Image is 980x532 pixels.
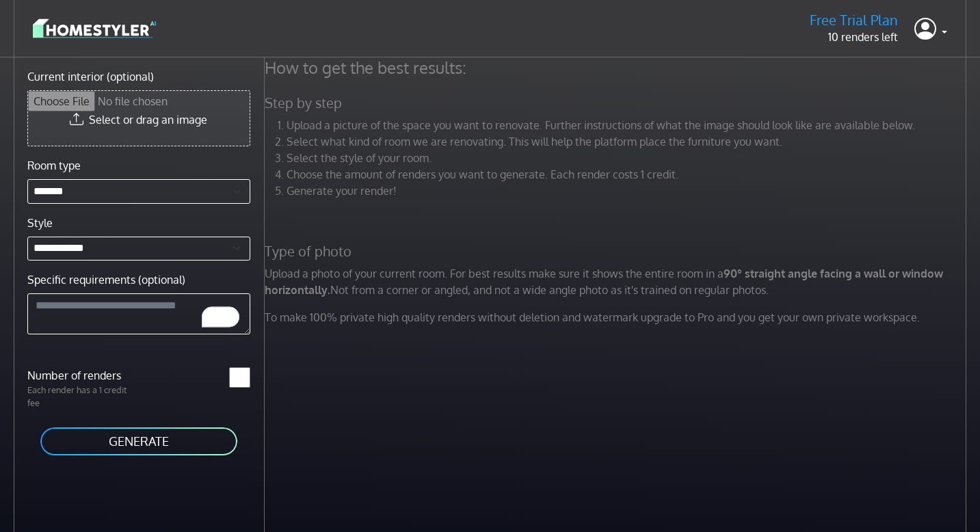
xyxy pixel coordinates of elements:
[27,271,185,288] label: Specific requirements (optional)
[39,426,239,457] button: GENERATE
[27,157,81,174] label: Room type
[287,166,970,183] li: Choose the amount of renders you want to generate. Each render costs 1 credit.
[27,293,250,334] textarea: To enrich screen reader interactions, please activate Accessibility in Grammarly extension settings
[27,215,53,231] label: Style
[19,384,139,410] p: Each render has a 1 credit fee
[256,243,978,260] h5: Type of photo
[256,57,978,78] h4: How to get the best results:
[265,267,943,297] strong: 90° straight angle facing a wall or window horizontally.
[810,12,898,29] h5: Free Trial Plan
[256,265,978,298] p: Upload a photo of your current room. For best results make sure it shows the entire room in a Not...
[33,16,156,40] img: logo-3de290ba35641baa71223ecac5eacb59cb85b4c7fdf211dc9aaecaaee71ea2f8.svg
[810,29,898,45] p: 10 renders left
[287,150,970,166] li: Select the style of your room.
[256,94,978,111] h5: Step by step
[287,133,970,150] li: Select what kind of room we are renovating. This will help the platform place the furniture you w...
[287,117,970,133] li: Upload a picture of the space you want to renovate. Further instructions of what the image should...
[256,309,978,325] p: To make 100% private high quality renders without deletion and watermark upgrade to Pro and you g...
[19,367,139,384] label: Number of renders
[27,68,154,85] label: Current interior (optional)
[287,183,970,199] li: Generate your render!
